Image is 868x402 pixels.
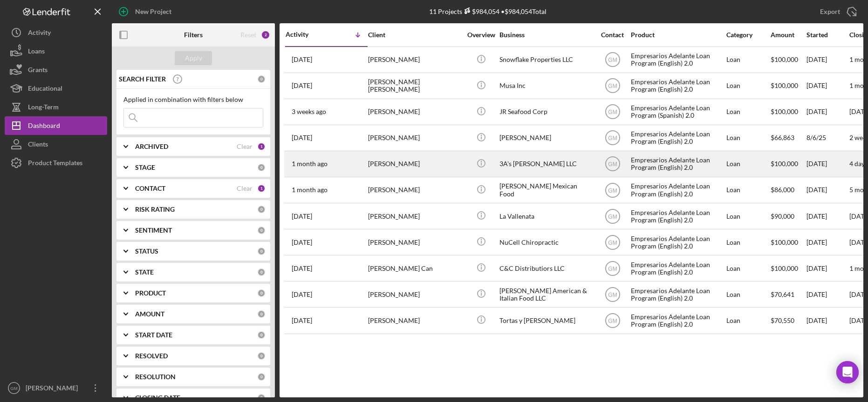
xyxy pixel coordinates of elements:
span: $90,000 [771,212,794,220]
div: [DATE] [806,204,848,228]
div: Empresarios Adelante Loan Program (English) 2.0 [631,256,724,281]
b: CONTACT [135,185,165,192]
div: [DATE] [806,152,848,176]
div: Clear [237,143,253,150]
b: RISK RATING [135,206,175,213]
b: PRODUCT [135,289,166,297]
b: STATUS [135,248,158,255]
div: Activity [286,31,327,38]
button: Dashboard [5,116,107,135]
span: $100,000 [771,264,798,272]
text: GM [608,83,617,89]
div: [PERSON_NAME] [PERSON_NAME] [368,74,461,98]
div: [PERSON_NAME] Can [368,256,461,281]
div: [PERSON_NAME] [368,230,461,255]
div: 0 [257,373,266,381]
text: GM [608,135,617,141]
time: 2025-07-23 01:10 [292,186,328,194]
div: Educational [28,79,62,100]
div: Grants [28,60,48,81]
div: 11 Projects • $984,054 Total [429,7,547,15]
time: 2025-08-15 16:23 [292,108,326,115]
text: GM [608,109,617,115]
div: Loan [726,100,770,124]
div: Contact [595,31,630,39]
text: GM [608,265,617,272]
div: [PERSON_NAME] [368,47,461,72]
div: [PERSON_NAME] [499,126,593,150]
button: Educational [5,79,107,98]
div: JR Seafood Corp [499,100,593,124]
div: 1 [257,142,266,151]
div: 3A's [PERSON_NAME] LLC [499,152,593,176]
text: GM [608,239,617,246]
span: $100,000 [771,55,798,63]
div: Empresarios Adelante Loan Program (English) 2.0 [631,282,724,307]
span: $100,000 [771,81,798,89]
div: [DATE] [806,47,848,72]
div: 0 [257,310,266,318]
text: GM [608,57,617,63]
div: Long-Term [28,98,59,119]
div: 0 [257,226,266,234]
span: $70,550 [771,316,794,324]
button: GM[PERSON_NAME] [5,379,107,397]
div: [PERSON_NAME] [368,126,461,150]
div: Overview [464,31,499,39]
a: Product Templates [5,154,107,172]
button: Activity [5,23,107,42]
div: Export [820,2,840,21]
time: 2025-06-29 23:06 [292,239,312,246]
div: 0 [257,352,266,360]
text: GM [608,318,617,324]
div: Empresarios Adelante Loan Program (Spanish) 2.0 [631,100,724,124]
b: RESOLVED [135,352,168,360]
time: 2025-06-26 22:54 [292,265,312,272]
div: [PERSON_NAME] American & Italian Food LLC [499,282,593,307]
div: [PERSON_NAME] [23,379,84,400]
div: 0 [257,394,266,402]
div: NuCell Chiropractic [499,230,593,255]
span: $100,000 [771,160,798,167]
div: C&C Distributiors LLC [499,256,593,281]
button: Apply [175,51,212,65]
div: Loan [726,47,770,72]
div: $984,054 [462,7,499,15]
b: ARCHIVED [135,143,168,150]
div: La Vallenata [499,204,593,228]
button: Export [811,2,863,21]
div: 0 [257,205,266,214]
div: [DATE] [806,74,848,98]
span: $70,641 [771,290,794,298]
div: Loan [726,256,770,281]
time: 2025-08-08 15:22 [292,134,312,141]
div: Loans [28,42,45,63]
b: CLOSING DATE [135,394,180,402]
time: 4 days [849,160,868,167]
div: New Project [135,2,171,21]
div: Clients [28,135,48,156]
time: 2025-05-22 12:59 [292,317,312,324]
div: [PERSON_NAME] [368,100,461,124]
button: Loans [5,42,107,60]
div: Dashboard [28,116,60,137]
div: [DATE] [806,256,848,281]
div: Loan [726,230,770,255]
div: Empresarios Adelante Loan Program (English) 2.0 [631,152,724,176]
button: Clients [5,135,107,154]
div: [DATE] [806,308,848,333]
div: Empresarios Adelante Loan Program (English) 2.0 [631,204,724,228]
b: SENTIMENT [135,227,172,234]
div: Tortas y [PERSON_NAME] [499,308,593,333]
time: 2025-08-27 01:18 [292,56,312,63]
time: 2025-07-18 16:57 [292,213,312,220]
text: GM [608,213,617,220]
b: SEARCH FILTER [119,75,166,83]
div: Musa Inc [499,74,593,98]
div: [DATE] [806,282,848,307]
